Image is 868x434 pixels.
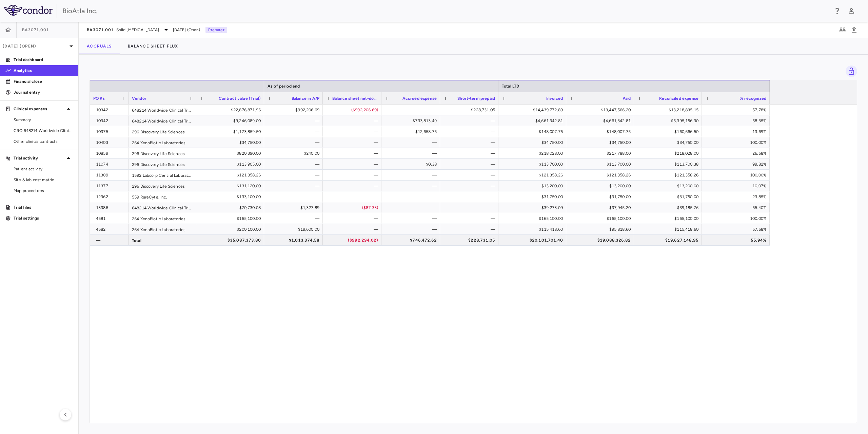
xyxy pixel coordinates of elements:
div: 13386 [96,202,125,213]
div: $19,600.00 [270,224,319,235]
div: 10403 [96,137,125,148]
div: — [388,202,437,213]
div: $14,439,772.89 [505,105,563,115]
div: $217,788.00 [572,148,631,159]
div: 296 Discovery Life Sciences [129,159,196,169]
p: Trial settings [14,215,73,221]
div: — [446,213,495,224]
p: Clinical expenses [14,106,64,112]
div: — [96,235,125,246]
div: — [446,126,495,137]
div: $20,101,701.40 [505,235,563,246]
div: $115,418.60 [640,224,698,235]
div: 26.58% [708,148,766,159]
div: — [329,137,378,148]
div: — [270,126,319,137]
div: $13,200.00 [572,181,631,191]
div: 55.40% [708,202,766,213]
div: $165,100.00 [640,213,698,224]
div: $148,007.75 [572,126,631,137]
div: — [329,224,378,235]
div: BioAtla Inc. [62,6,829,16]
div: $240.00 [270,148,319,159]
div: $165,100.00 [505,213,563,224]
div: — [270,137,319,148]
div: — [329,148,378,159]
div: $200,100.00 [202,224,261,235]
div: $113,700.00 [572,159,631,170]
div: $31,750.00 [572,191,631,202]
div: $218,028.00 [505,148,563,159]
div: $19,088,326.82 [572,235,631,246]
div: 1592 Labcorp Central Laboratory Services LP [129,170,196,180]
div: 100.00% [708,213,766,224]
div: — [329,191,378,202]
span: % recognized [740,96,766,101]
div: 264 XenoBiotic Laboratories [129,137,196,148]
div: 100.00% [708,137,766,148]
div: $70,730.08 [202,202,261,213]
div: $31,750.00 [505,191,563,202]
span: Summary [14,117,73,123]
div: — [446,115,495,126]
div: $992,206.69 [270,105,319,115]
div: $4,661,342.81 [572,115,631,126]
p: Journal entry [14,89,73,95]
div: $13,447,566.20 [572,105,631,115]
div: 264 XenoBiotic Laboratories [129,224,196,234]
span: PO #s [93,96,105,101]
span: Accrued expense [402,96,437,101]
span: Balance sheet net-down [332,96,378,101]
div: — [329,159,378,170]
p: Trial activity [14,155,64,161]
div: — [446,202,495,213]
div: 11074 [96,159,125,170]
span: As of period end [268,84,300,89]
div: 264 XenoBiotic Laboratories [129,213,196,224]
div: — [388,105,437,115]
div: — [388,213,437,224]
div: — [388,170,437,181]
div: — [446,148,495,159]
div: $19,627,148.95 [640,235,698,246]
div: $34,750.00 [505,137,563,148]
div: $113,905.00 [202,159,261,170]
div: — [270,170,319,181]
div: 648214 Worldwide Clinical Trials Holdings, Inc. [129,202,196,213]
div: $228,731.05 [446,235,495,246]
div: $218,028.00 [640,148,698,159]
div: — [446,170,495,181]
span: BA3071.001 [87,27,114,33]
span: Solid [MEDICAL_DATA] [116,27,159,33]
div: $34,750.00 [572,137,631,148]
span: Contract value (Trial) [219,96,261,101]
div: $22,876,871.96 [202,105,261,115]
div: 296 Discovery Life Sciences [129,148,196,158]
div: $34,750.00 [202,137,261,148]
div: — [270,213,319,224]
div: — [270,181,319,191]
div: $9,246,089.00 [202,115,261,126]
div: $133,100.00 [202,191,261,202]
div: 12362 [96,191,125,202]
div: — [388,224,437,235]
div: 10342 [96,105,125,115]
span: Total LTD [502,84,519,89]
div: $35,087,373.80 [202,235,261,246]
div: — [270,159,319,170]
div: 10.07% [708,181,766,191]
div: 648214 Worldwide Clinical Trials Holdings, Inc. [129,115,196,126]
div: ($992,206.69) [329,105,378,115]
span: Other clinical contracts [14,138,73,145]
div: — [446,159,495,170]
div: $37,945.20 [572,202,631,213]
div: 57.68% [708,224,766,235]
div: — [329,126,378,137]
div: $1,327.89 [270,202,319,213]
div: $820,390.00 [202,148,261,159]
div: 11377 [96,181,125,191]
div: $121,358.26 [202,170,261,181]
div: $13,200.00 [640,181,698,191]
span: Balance in A/P [292,96,319,101]
div: ($87.33) [329,202,378,213]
